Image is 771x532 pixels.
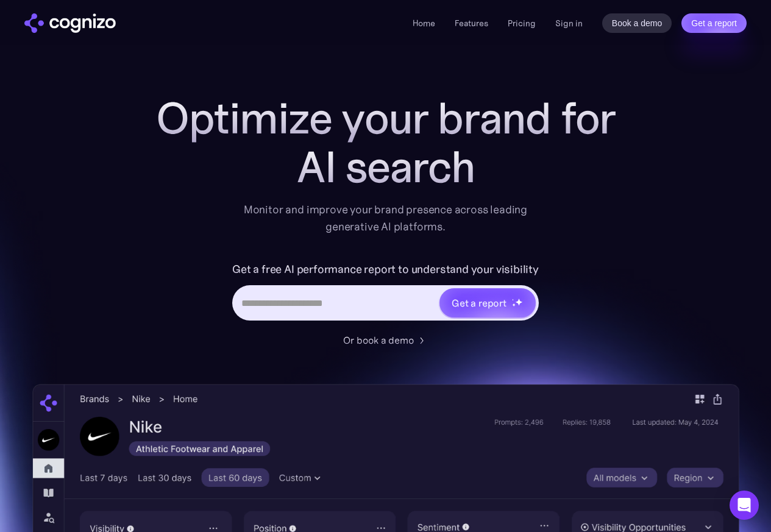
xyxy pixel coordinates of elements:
form: Hero URL Input Form [232,260,539,327]
a: Or book a demo [343,333,428,347]
a: Home [413,18,435,29]
label: Get a free AI performance report to understand your visibility [232,260,539,279]
img: star [512,303,516,307]
a: Pricing [508,18,536,29]
a: Get a reportstarstarstar [438,287,537,319]
h1: Optimize your brand for [142,94,630,143]
a: Book a demo [602,13,672,33]
a: home [24,13,116,33]
img: star [512,299,514,300]
div: Open Intercom Messenger [730,491,759,520]
div: Or book a demo [343,333,414,347]
a: Get a report [681,13,747,33]
div: Monitor and improve your brand presence across leading generative AI platforms. [236,201,536,235]
div: AI search [142,143,630,191]
img: star [515,298,523,306]
a: Sign in [555,16,583,30]
img: cognizo logo [24,13,116,33]
a: Features [455,18,488,29]
div: Get a report [452,296,506,310]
